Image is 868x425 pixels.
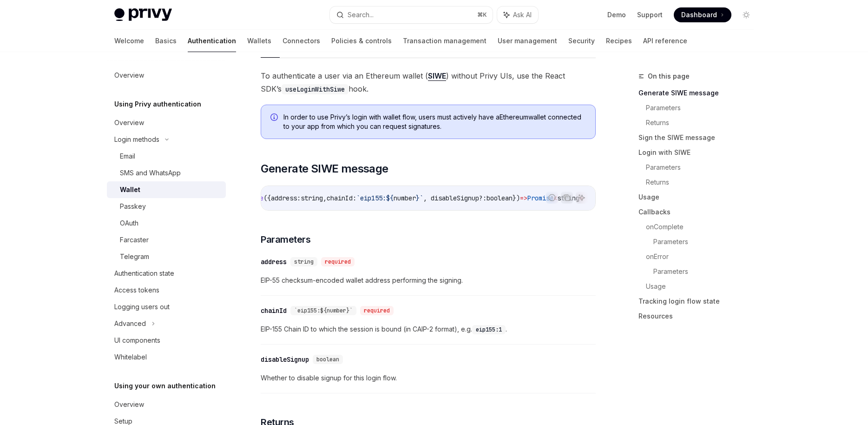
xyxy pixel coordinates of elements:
a: Wallet [107,181,226,198]
div: OAuth [120,218,138,229]
span: chainId: [327,194,356,202]
div: Telegram [120,251,149,262]
a: Transaction management [403,30,487,52]
a: Connectors [283,30,320,52]
a: Whitelabel [107,349,226,365]
span: Dashboard [681,10,717,20]
span: => [520,194,527,202]
a: Overview [107,114,226,131]
span: Ask AI [513,10,532,20]
div: Email [120,151,135,162]
button: Toggle dark mode [739,7,754,22]
div: Authentication state [114,268,174,279]
a: Farcaster [107,232,226,248]
a: Authentication [188,30,236,52]
span: To authenticate a user via an Ethereum wallet ( ) without Privy UIs, use the React SDK’s hook. [261,69,596,95]
a: Sign the SIWE message [638,130,761,145]
a: Dashboard [674,7,731,22]
a: OAuth [107,215,226,232]
span: string [294,258,314,266]
span: Whether to disable signup for this login flow. [261,372,596,384]
a: Recipes [606,30,632,52]
a: Returns [646,115,761,130]
a: Parameters [653,234,761,249]
span: ({ [263,194,271,202]
span: ⌘ K [477,11,487,19]
a: Telegram [107,248,226,265]
a: API reference [643,30,687,52]
button: Ask AI [497,7,538,23]
button: Report incorrect code [546,192,558,204]
button: Search...⌘K [330,7,493,23]
span: EIP-155 Chain ID to which the session is bound (in CAIP-2 format), e.g. . [261,324,596,335]
a: Passkey [107,198,226,215]
a: SIWE [428,71,446,81]
span: , disableSignup? [423,194,483,202]
div: Access tokens [114,285,159,296]
div: Whitelabel [114,352,147,363]
span: EIP-55 checksum-encoded wallet address performing the signing. [261,275,596,286]
span: } [416,194,420,202]
a: Access tokens [107,282,226,299]
div: Advanced [114,318,146,329]
div: required [360,306,394,315]
img: light logo [114,8,172,21]
span: boolean [316,356,339,363]
div: Wallet [120,184,140,195]
a: onError [646,249,761,264]
a: Callbacks [638,205,761,219]
h5: Using your own authentication [114,380,216,392]
a: Email [107,148,226,165]
span: : [483,194,487,202]
a: Tracking login flow state [638,294,761,309]
a: Returns [646,175,761,190]
span: On this page [648,71,690,82]
span: Generate SIWE message [261,161,388,176]
a: SMS and WhatsApp [107,165,226,181]
a: Parameters [646,160,761,175]
div: chainId [261,306,287,315]
span: }) [513,194,520,202]
div: Search... [348,9,374,20]
span: `eip155:${number}` [294,307,353,314]
span: address: [271,194,301,202]
div: Passkey [120,201,146,212]
a: Parameters [653,264,761,279]
a: Parameters [646,100,761,115]
button: Copy the contents from the code block [561,192,573,204]
code: useLoginWithSiwe [282,84,349,94]
div: SMS and WhatsApp [120,167,181,179]
a: Basics [155,30,177,52]
code: eip155:1 [472,325,506,334]
div: UI components [114,335,160,346]
a: Demo [607,10,626,20]
a: User management [498,30,557,52]
span: boolean [487,194,513,202]
a: Overview [107,396,226,413]
a: Welcome [114,30,144,52]
div: Overview [114,399,144,410]
span: number [394,194,416,202]
span: Parameters [261,233,310,246]
span: Promise [527,194,553,202]
div: Overview [114,70,144,81]
button: Ask AI [576,192,588,204]
span: ${ [386,194,394,202]
a: Resources [638,309,761,324]
a: Support [637,10,663,20]
a: Generate SIWE message [638,86,761,100]
div: disableSignup [261,355,309,364]
span: `eip155: [356,194,386,202]
span: In order to use Privy’s login with wallet flow, users must actively have a Ethereum wallet connec... [283,113,586,131]
div: required [321,257,355,266]
svg: Info [270,113,280,123]
a: Usage [646,279,761,294]
a: Wallets [247,30,271,52]
a: Login with SIWE [638,145,761,160]
a: Logging users out [107,299,226,315]
div: Login methods [114,134,159,145]
a: Overview [107,67,226,84]
a: Policies & controls [331,30,392,52]
div: Overview [114,117,144,128]
a: UI components [107,332,226,349]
